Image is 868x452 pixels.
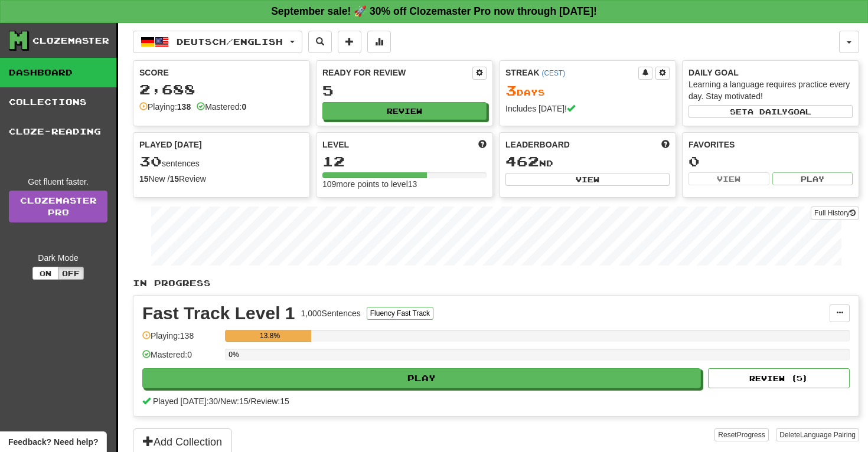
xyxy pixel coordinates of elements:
[748,107,788,116] span: a daily
[142,304,295,322] div: Fast Track Level 1
[367,31,391,53] button: More stats
[242,102,246,112] strong: 0
[688,139,853,150] div: Favorites
[9,252,107,264] div: Dark Mode
[505,82,517,99] span: 3
[139,154,304,169] div: sentences
[688,78,853,102] div: Learning a language requires practice every day. Stay motivated!
[139,139,202,150] span: Played [DATE]
[505,103,670,114] div: Includes [DATE]!
[32,35,109,47] div: Clozemaster
[8,436,98,448] span: Open feedback widget
[772,172,853,185] button: Play
[139,173,304,185] div: New / Review
[133,277,859,289] p: In Progress
[322,139,349,150] span: Level
[177,37,283,47] span: Deutsch / English
[688,154,853,169] div: 0
[139,67,304,78] div: Score
[142,349,219,368] div: Mastered: 0
[250,397,289,406] span: Review: 15
[218,397,220,406] span: /
[301,307,361,319] div: 1,000 Sentences
[9,191,107,222] a: ClozemasterPro
[139,101,191,113] div: Playing:
[229,330,311,342] div: 13.8%
[322,67,472,78] div: Ready for Review
[661,139,670,150] span: This week in points, UTC
[505,67,638,78] div: Streak
[153,397,218,406] span: Played [DATE]: 30
[776,428,859,441] button: DeleteLanguage Pairing
[177,102,191,112] strong: 138
[505,83,670,99] div: Day s
[139,174,149,184] strong: 15
[688,67,853,78] div: Daily Goal
[322,83,487,98] div: 5
[308,31,332,53] button: Search sentences
[505,173,670,186] button: View
[322,178,487,190] div: 109 more points to level 13
[322,154,487,169] div: 12
[9,176,107,188] div: Get fluent faster.
[505,153,539,169] span: 462
[271,5,597,17] strong: September sale! 🚀 30% off Clozemaster Pro now through [DATE]!
[322,102,487,120] button: Review
[139,82,304,97] div: 2,688
[142,330,219,349] div: Playing: 138
[708,368,850,388] button: Review (5)
[133,31,302,53] button: Deutsch/English
[811,207,859,220] button: Full History
[800,431,856,439] span: Language Pairing
[688,172,769,185] button: View
[249,397,251,406] span: /
[737,431,765,439] span: Progress
[478,139,487,150] span: Score more points to level up
[220,397,248,406] span: New: 15
[58,267,84,280] button: Off
[367,307,433,320] button: Fluency Fast Track
[505,154,670,169] div: nd
[505,139,570,150] span: Leaderboard
[142,368,701,388] button: Play
[169,174,179,184] strong: 15
[32,267,58,280] button: On
[139,153,162,169] span: 30
[714,428,768,441] button: ResetProgress
[541,69,565,77] a: (CEST)
[338,31,361,53] button: Add sentence to collection
[197,101,246,113] div: Mastered:
[688,105,853,118] button: Seta dailygoal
